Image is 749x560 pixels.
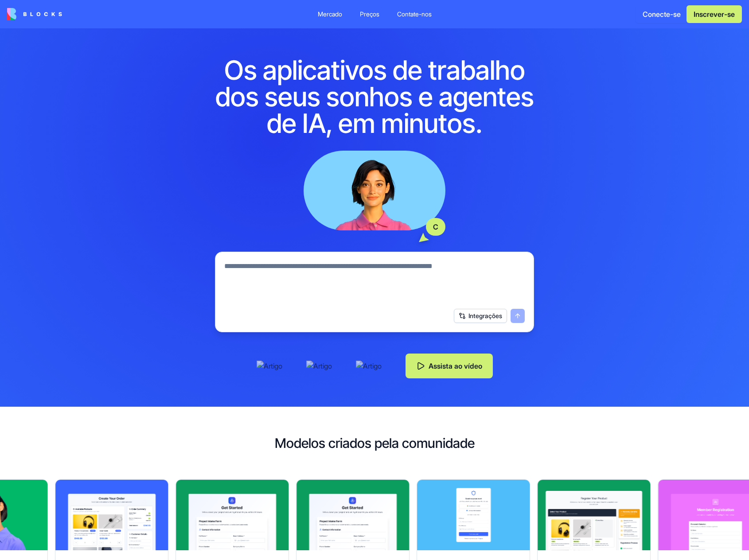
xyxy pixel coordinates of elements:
[311,6,349,22] a: Mercado
[257,361,292,371] img: Artigo
[643,10,681,19] font: Conecte-se
[7,8,62,20] img: logotipo
[694,10,735,19] font: Inscrever-se
[687,5,742,23] button: Inscrever-se
[433,222,438,231] font: C
[397,10,432,18] font: Contate-nos
[275,435,475,451] font: Modelos criados pela comunidade
[306,361,342,371] img: Artigo
[356,361,391,371] img: Artigo
[215,54,534,139] font: Os aplicativos de trabalho dos seus sonhos e agentes de IA, em minutos.
[429,362,482,370] font: Assista ao vídeo
[454,309,507,323] button: Integrações
[318,10,342,18] font: Mercado
[636,5,679,23] a: Conecte-se
[468,312,502,319] font: Integrações
[406,354,493,378] button: Assista ao vídeo
[353,6,386,22] a: Preços
[390,6,439,22] a: Contate-nos
[360,10,379,18] font: Preços
[636,5,688,23] button: Conecte-se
